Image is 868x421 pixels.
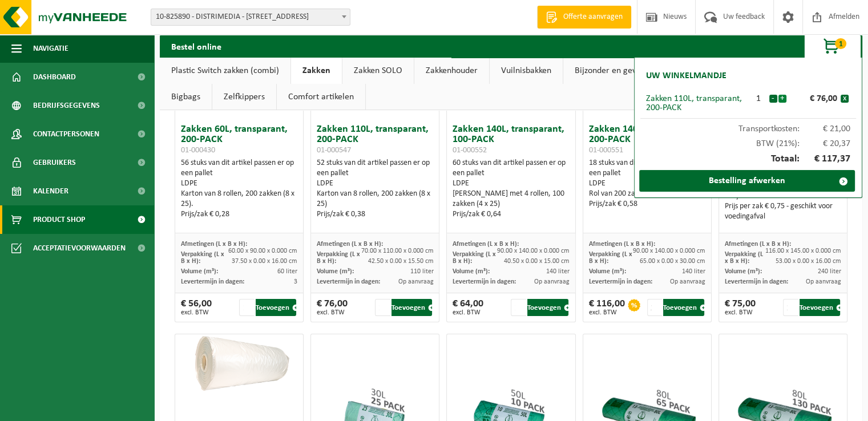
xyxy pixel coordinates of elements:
button: Toevoegen [800,299,840,316]
span: excl. BTW [589,309,625,316]
a: Zakkenhouder [414,58,489,84]
button: - [769,95,777,103]
div: Zakken 110L, transparant, 200-PACK [646,94,748,112]
span: Volume (m³): [589,268,626,275]
a: Bigbags [160,84,212,110]
div: LDPE [317,179,433,189]
div: Karton van 8 rollen, 200 zakken (8 x 25) [317,189,433,209]
a: Plastic Switch zakken (combi) [160,58,290,84]
div: € 76,00 [789,94,841,103]
a: Comfort artikelen [277,84,365,110]
span: € 21,00 [800,124,851,133]
span: Op aanvraag [806,278,841,285]
input: 1 [239,299,255,316]
div: € 56,00 [181,299,212,316]
span: 90.00 x 140.00 x 0.000 cm [497,248,570,254]
div: 52 stuks van dit artikel passen er op een pallet [317,158,433,220]
span: 1 [835,38,846,49]
input: 1 [375,299,390,316]
h3: Zakken 60L, transparant, 200-PACK [181,124,297,155]
a: Zakken SOLO [342,58,414,84]
a: Zakken [291,58,342,84]
span: Levertermijn in dagen: [589,278,652,285]
div: € 64,00 [453,299,483,316]
button: x [841,95,849,103]
button: Toevoegen [527,299,568,316]
button: Toevoegen [256,299,296,316]
span: Verpakking (L x B x H): [317,251,360,265]
h3: Zakken 110L, transparant, 200-PACK [317,124,433,155]
span: Volume (m³): [725,268,762,275]
img: 01-000510 [175,334,303,398]
span: 37.50 x 0.00 x 16.00 cm [232,258,297,265]
span: Contactpersonen [33,120,99,148]
h3: Zakken 140L, transparant, 100-PACK [453,124,569,155]
span: 116.00 x 145.00 x 0.000 cm [765,248,841,254]
div: Karton van 8 rollen, 200 zakken (8 x 25). [181,189,297,209]
div: BTW (21%): [640,133,856,148]
span: Levertermijn in dagen: [453,278,516,285]
div: 56 stuks van dit artikel passen er op een pallet [181,158,297,220]
span: Op aanvraag [398,278,433,285]
span: Navigatie [33,34,68,63]
a: Bestelling afwerken [639,170,855,192]
span: Verpakking (L x B x H): [589,251,632,265]
span: Volume (m³): [181,268,218,275]
div: Totaal: [640,148,856,170]
div: € 75,00 [725,299,756,316]
span: Verpakking (L x B x H): [725,251,763,265]
a: Zelfkippers [212,84,276,110]
span: Afmetingen (L x B x H): [589,241,655,248]
div: LDPE [181,179,297,189]
span: Op aanvraag [534,278,570,285]
div: [PERSON_NAME] met 4 rollen, 100 zakken (4 x 25) [453,189,569,209]
button: + [778,95,786,103]
span: 10-825890 - DISTRIMEDIA - 8700 TIELT, MEULEBEEKSESTEENWEG 20 [151,9,350,26]
span: Afmetingen (L x B x H): [725,241,791,248]
span: excl. BTW [181,309,212,316]
div: 60 stuks van dit artikel passen er op een pallet [453,158,569,220]
span: 01-000547 [317,146,351,155]
div: Rol van 200 zakken [589,189,705,199]
span: Volume (m³): [317,268,354,275]
span: Afmetingen (L x B x H): [453,241,519,248]
span: Offerte aanvragen [560,11,625,23]
h2: Bestel online [160,35,233,57]
span: excl. BTW [725,309,756,316]
div: LDPE [453,179,569,189]
button: Toevoegen [391,299,432,316]
span: 01-000552 [453,146,487,155]
span: 110 liter [410,268,433,275]
a: Vuilnisbakken [490,58,563,84]
button: Toevoegen [663,299,704,316]
a: Offerte aanvragen [537,6,631,29]
span: € 117,37 [800,154,851,164]
span: 10-825890 - DISTRIMEDIA - 8700 TIELT, MEULEBEEKSESTEENWEG 20 [151,9,350,25]
span: € 20,37 [800,139,851,148]
span: Bedrijfsgegevens [33,91,100,120]
span: Levertermijn in dagen: [181,278,244,285]
input: 1 [511,299,526,316]
span: Verpakking (L x B x H): [453,251,496,265]
span: 40.50 x 0.00 x 15.00 cm [504,258,570,265]
span: 01-000551 [589,146,623,155]
span: 60 liter [277,268,297,275]
span: 01-000430 [181,146,215,155]
h3: Zakken 140L, transparant, 200-PACK [589,124,705,155]
span: excl. BTW [317,309,348,316]
div: Prijs/zak € 0,58 [589,199,705,209]
span: 90.00 x 140.00 x 0.000 cm [633,248,705,254]
span: 70.00 x 110.00 x 0.000 cm [361,248,433,254]
span: 60.00 x 90.00 x 0.000 cm [228,248,297,254]
div: Transportkosten: [640,119,856,133]
div: Prijs per zak € 0,75 - geschikt voor voedingafval [725,201,841,222]
button: 1 [804,35,861,58]
span: Dashboard [33,63,76,91]
input: 1 [647,299,663,316]
span: Levertermijn in dagen: [317,278,380,285]
div: 1 [748,94,769,103]
span: Verpakking (L x B x H): [181,251,224,265]
input: 1 [783,299,798,316]
span: 140 liter [682,268,705,275]
span: 240 liter [818,268,841,275]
